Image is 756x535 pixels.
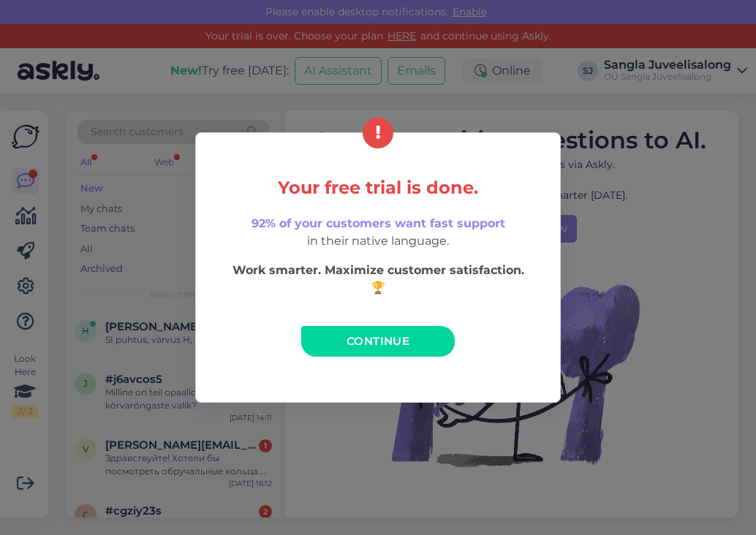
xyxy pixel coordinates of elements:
[301,326,455,357] a: Continue
[227,262,529,297] p: Work smarter. Maximize customer satisfaction. 🏆
[227,178,529,197] h5: Your free trial is done.
[347,334,409,348] span: Continue
[252,216,505,230] span: 92% of your customers want fast support
[227,215,529,250] p: in their native language.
